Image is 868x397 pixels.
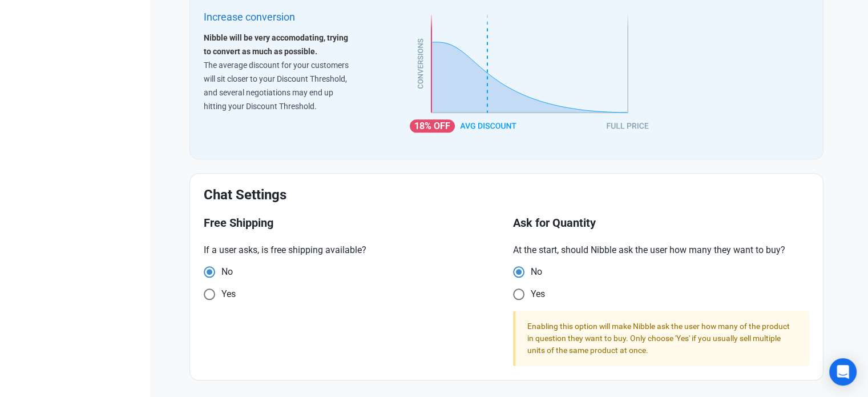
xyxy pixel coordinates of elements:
[204,33,348,56] strong: Nibble will be very accomodating, trying to convert as much as possible.
[204,187,809,203] h2: Chat Settings
[215,288,236,300] span: Yes
[204,58,354,113] p: The average discount for your customers will sit closer to your Discount Threshold, and several n...
[527,320,797,356] div: Enabling this option will make Nibble ask the user how many of the product in question they want ...
[215,266,233,278] span: No
[204,216,500,230] h3: Free Shipping
[513,216,809,230] h3: Ask for Quantity
[513,243,809,257] p: At the start, should Nibble ask the user how many they want to buy?
[524,288,545,300] span: Yes
[410,119,455,133] div: 18%
[524,266,542,278] span: No
[204,243,500,257] p: If a user asks, is free shipping available?
[829,358,857,386] div: Open Intercom Messenger
[410,8,652,141] img: objective-increase-conversion.svg
[204,8,295,26] div: Increase conversion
